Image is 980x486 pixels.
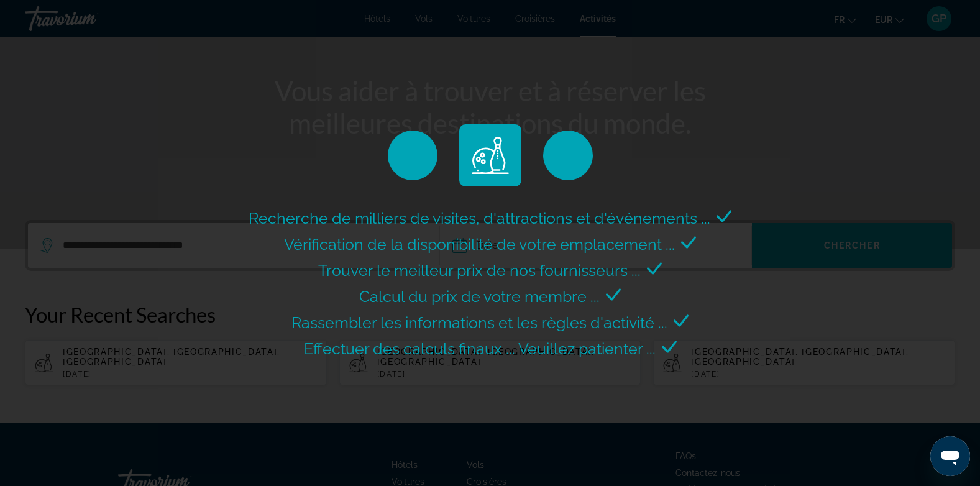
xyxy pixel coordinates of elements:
span: Effectuer des calculs finaux ... Veuillez patienter ... [304,339,656,358]
span: Trouver le meilleur prix de nos fournisseurs ... [318,261,641,280]
span: Recherche de milliers de visites, d'attractions et d'événements ... [249,209,710,227]
iframe: Bouton de lancement de la fenêtre de messagerie [930,436,970,476]
span: Vérification de la disponibilité de votre emplacement ... [284,235,675,254]
span: Rassembler les informations et les règles d'activité ... [291,313,667,332]
span: Calcul du prix de votre membre ... [359,287,600,306]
